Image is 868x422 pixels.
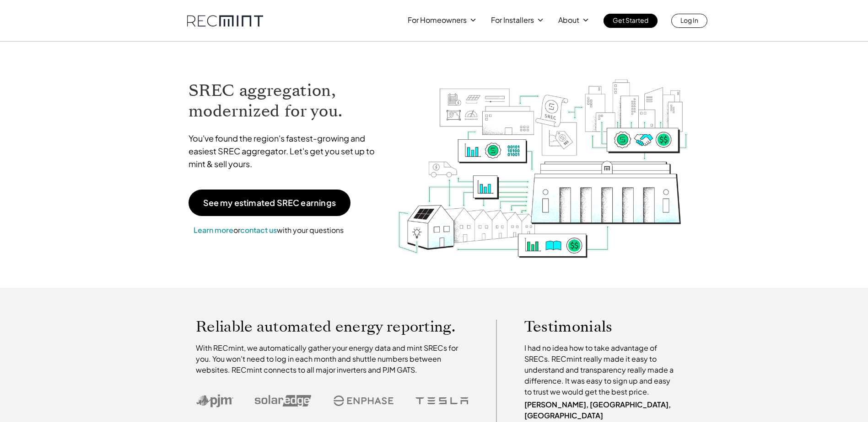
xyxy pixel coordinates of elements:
[491,14,534,26] p: For Installers
[604,14,658,28] a: Get Started
[680,14,698,26] p: Log In
[671,14,707,28] a: Log In
[189,80,383,121] h1: SREC aggregation, modernized for you.
[524,343,678,397] p: I had no idea how to take advantage of SRECs. RECmint really made it easy to understand and trans...
[408,14,467,26] p: For Homeowners
[189,224,349,236] p: or with your questions
[240,225,277,235] a: contact us
[189,132,383,170] p: You've found the region's fastest-growing and easiest SREC aggregator. Let's get you set up to mi...
[189,190,350,216] a: See my estimated SREC earnings
[613,14,648,26] p: Get Started
[196,320,469,333] p: Reliable automated energy reporting.
[196,343,469,375] p: With RECmint, we automatically gather your energy data and mint SRECs for you. You won't need to ...
[194,225,233,235] a: Learn more
[524,320,661,333] p: Testimonials
[397,55,689,260] img: RECmint value cycle
[524,399,678,421] p: [PERSON_NAME], [GEOGRAPHIC_DATA], [GEOGRAPHIC_DATA]
[558,14,579,26] p: About
[203,199,336,207] p: See my estimated SREC earnings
